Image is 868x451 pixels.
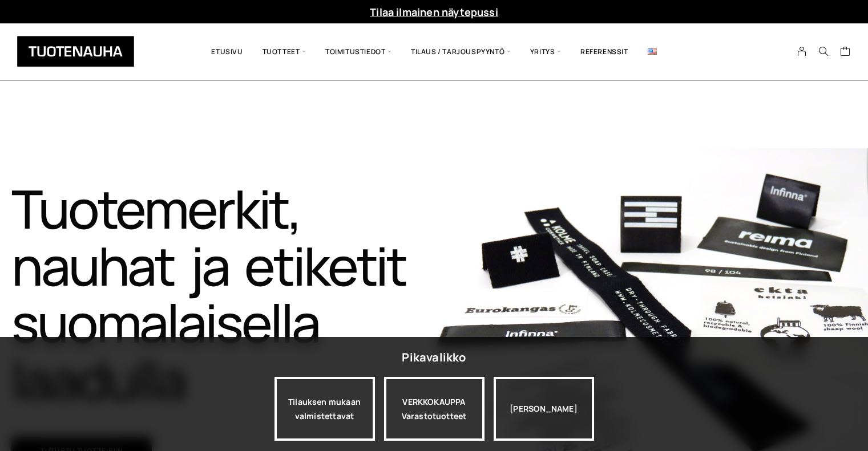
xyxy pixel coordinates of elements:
[571,32,638,71] a: Referenssit
[401,32,520,71] span: Tilaus / Tarjouspyyntö
[813,46,834,56] button: Search
[402,347,466,368] div: Pikavalikko
[201,32,252,71] a: Etusivu
[791,46,813,56] a: My Account
[648,48,657,55] img: English
[384,377,485,441] a: VERKKOKAUPPAVarastotuotteet
[316,32,401,71] span: Toimitustiedot
[520,32,571,71] span: Yritys
[274,377,375,441] a: Tilauksen mukaan valmistettavat
[384,377,485,441] div: VERKKOKAUPPA Varastotuotteet
[840,46,851,59] a: Cart
[494,377,594,441] div: [PERSON_NAME]
[370,5,498,19] a: Tilaa ilmainen näytepussi
[253,32,316,71] span: Tuotteet
[17,36,134,67] img: Tuotenauha Oy
[11,180,434,408] h1: Tuotemerkit, nauhat ja etiketit suomalaisella laadulla​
